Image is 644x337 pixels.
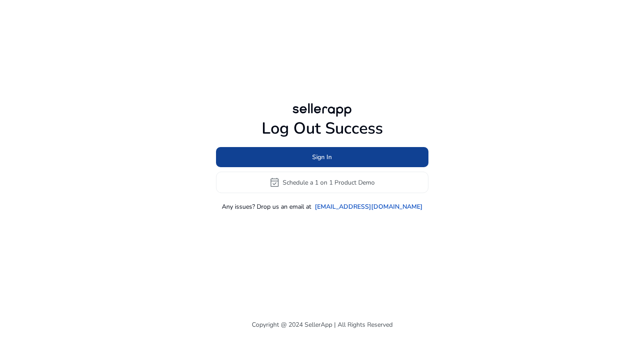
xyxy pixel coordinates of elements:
a: [EMAIL_ADDRESS][DOMAIN_NAME] [315,202,423,211]
span: Sign In [312,152,332,162]
span: event_available [269,177,280,188]
button: Sign In [216,147,428,167]
p: Any issues? Drop us an email at [222,202,311,211]
button: event_availableSchedule a 1 on 1 Product Demo [216,172,428,193]
h1: Log Out Success [216,119,428,138]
